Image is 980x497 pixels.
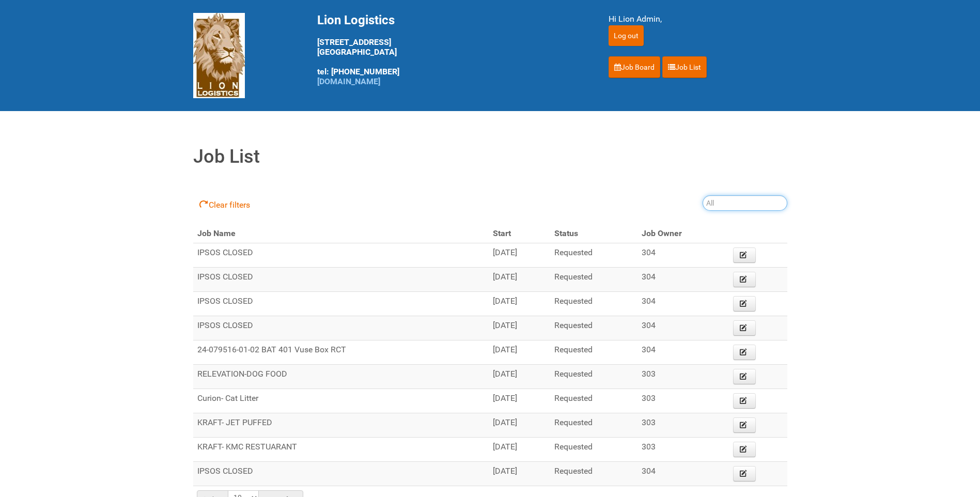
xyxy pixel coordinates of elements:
td: 304 [637,316,729,340]
span: Job Name [197,228,236,238]
a: [DOMAIN_NAME] [317,76,380,86]
td: RELEVATION-DOG FOOD [193,365,489,389]
td: IPSOS CLOSED [193,462,489,486]
td: [DATE] [489,268,550,292]
a: Lion Logistics [193,50,245,60]
td: Requested [550,316,638,340]
span: Lion Logistics [317,13,395,27]
td: KRAFT- JET PUFFED [193,413,489,438]
td: 24-079516-01-02 BAT 401 Vuse Box RCT [193,340,489,365]
td: [DATE] [489,316,550,340]
td: [DATE] [489,438,550,462]
a: Job Board [609,56,660,78]
td: IPSOS CLOSED [193,268,489,292]
span: Start [493,228,511,238]
td: [DATE] [489,389,550,413]
td: 304 [637,340,729,365]
a: Clear filters [193,196,256,213]
td: 304 [637,243,729,268]
td: [DATE] [489,365,550,389]
h1: Job List [193,143,787,170]
a: Job List [662,56,707,78]
img: Lion Logistics [193,13,245,98]
td: 304 [637,268,729,292]
td: Requested [550,243,638,268]
td: Requested [550,413,638,438]
td: IPSOS CLOSED [193,243,489,268]
td: 303 [637,389,729,413]
td: Requested [550,438,638,462]
td: Requested [550,365,638,389]
input: All [703,195,787,211]
td: Requested [550,462,638,486]
td: IPSOS CLOSED [193,292,489,316]
td: Requested [550,389,638,413]
td: [DATE] [489,340,550,365]
td: Curion- Cat Litter [193,389,489,413]
td: 303 [637,438,729,462]
td: 303 [637,413,729,438]
td: KRAFT- KMC RESTUARANT [193,438,489,462]
td: [DATE] [489,413,550,438]
td: 304 [637,462,729,486]
td: 304 [637,292,729,316]
td: Requested [550,292,638,316]
td: 303 [637,365,729,389]
td: [DATE] [489,243,550,268]
input: Log out [609,25,644,46]
div: [STREET_ADDRESS] [GEOGRAPHIC_DATA] tel: [PHONE_NUMBER] [317,13,583,86]
span: Status [554,228,578,238]
span: Job Owner [642,228,682,238]
div: Hi Lion Admin, [609,13,787,25]
td: [DATE] [489,292,550,316]
td: [DATE] [489,462,550,486]
td: Requested [550,340,638,365]
td: Requested [550,268,638,292]
td: IPSOS CLOSED [193,316,489,340]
